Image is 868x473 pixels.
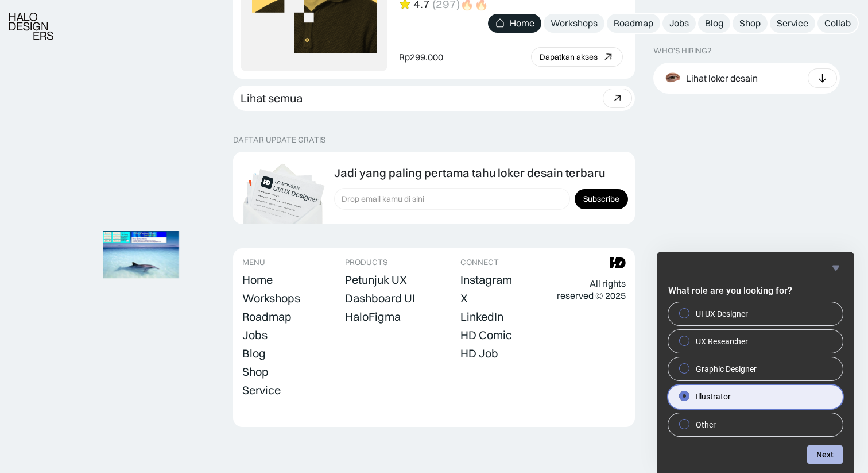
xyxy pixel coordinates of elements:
div: Instagram [460,273,512,287]
div: Dashboard UI [345,291,415,305]
a: Collab [817,14,858,33]
div: WHO’S HIRING? [653,46,711,56]
a: Dapatkan akses [531,47,623,67]
a: Workshops [242,290,300,306]
button: Hide survey [829,261,843,275]
div: PRODUCTS [345,257,387,267]
div: Lihat semua [241,91,303,105]
div: Lihat loker desain [686,72,758,84]
a: Service [242,382,281,398]
div: MENU [242,257,265,267]
a: Jobs [242,327,268,343]
div: Workshops [551,17,598,29]
div: Dapatkan akses [540,52,598,62]
div: Home [242,273,273,287]
span: Other [696,419,716,430]
span: UI UX Designer [696,308,748,320]
h2: What role are you looking for? [668,284,843,298]
div: Roadmap [614,17,653,29]
div: Rp299.000 [399,51,443,63]
div: Collab [824,17,851,29]
a: HaloFigma [345,309,401,325]
div: Home [510,17,534,29]
a: Home [242,272,273,288]
button: Next question [807,445,843,464]
div: Jobs [669,17,689,29]
a: HD Comic [460,327,512,343]
div: Petunjuk UX [345,273,407,287]
div: HD Job [460,347,498,360]
div: HaloFigma [345,310,401,324]
div: DAFTAR UPDATE GRATIS [233,135,325,145]
div: X [460,291,468,305]
a: Shop [242,364,269,380]
a: Home [488,14,541,33]
div: LinkedIn [460,310,503,324]
div: Roadmap [242,310,292,324]
span: Illustrator [696,391,731,402]
a: Service [770,14,815,33]
a: Roadmap [607,14,660,33]
a: Petunjuk UX [345,272,407,288]
a: Roadmap [242,309,292,325]
div: Blog [242,347,266,360]
div: Service [242,383,281,397]
span: UX Researcher [696,336,748,347]
div: CONNECT [460,257,499,267]
a: Lihat semua [233,86,635,111]
span: Graphic Designer [696,363,757,375]
form: Form Subscription [334,188,628,210]
div: What role are you looking for? [668,261,843,464]
a: Jobs [662,14,696,33]
a: HD Job [460,345,498,362]
input: Drop email kamu di sini [334,188,570,210]
div: Jadi yang paling pertama tahu loker desain terbaru [334,166,605,180]
div: Shop [739,17,761,29]
div: Service [777,17,808,29]
a: X [460,290,468,306]
a: Shop [733,14,768,33]
a: Dashboard UI [345,290,415,306]
div: Blog [705,17,723,29]
div: What role are you looking for? [668,302,843,436]
div: Jobs [242,328,268,342]
a: Blog [242,345,266,362]
div: All rights reserved © 2025 [557,278,626,302]
a: LinkedIn [460,309,503,325]
div: HD Comic [460,328,512,342]
a: Instagram [460,272,512,288]
div: Workshops [242,291,300,305]
a: Blog [698,14,730,33]
input: Subscribe [575,189,628,209]
div: Shop [242,365,269,379]
a: Workshops [544,14,604,33]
